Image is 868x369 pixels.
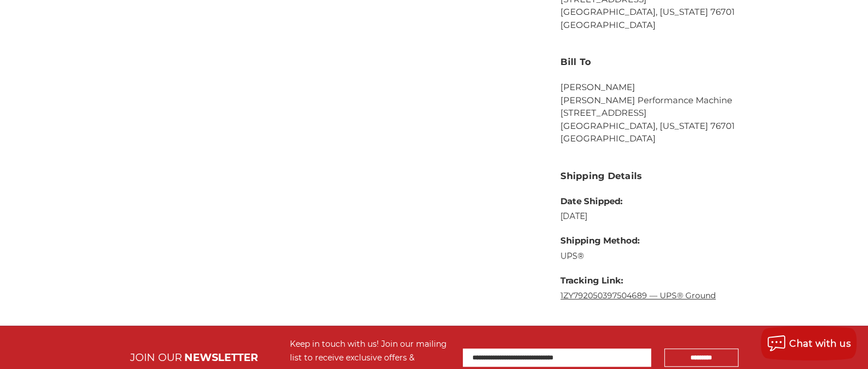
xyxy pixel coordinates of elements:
[761,326,857,360] button: Chat with us
[560,19,789,32] li: [GEOGRAPHIC_DATA]
[560,210,716,222] dd: [DATE]
[560,107,789,120] li: [STREET_ADDRESS]
[560,169,789,183] h3: Shipping Details
[560,120,789,133] li: [GEOGRAPHIC_DATA], [US_STATE] 76701
[560,132,789,145] li: [GEOGRAPHIC_DATA]
[560,81,789,94] li: [PERSON_NAME]
[560,290,716,301] a: 1ZY792050397504689 — UPS® Ground
[184,351,258,364] span: NEWSLETTER
[560,250,716,262] dd: UPS®
[560,195,716,208] dt: Date Shipped:
[789,338,851,349] span: Chat with us
[560,55,789,69] h3: Bill To
[130,351,182,364] span: JOIN OUR
[560,94,789,107] li: [PERSON_NAME] Performance Machine
[560,274,716,287] dt: Tracking Link:
[560,234,716,248] dt: Shipping Method:
[560,6,789,19] li: [GEOGRAPHIC_DATA], [US_STATE] 76701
